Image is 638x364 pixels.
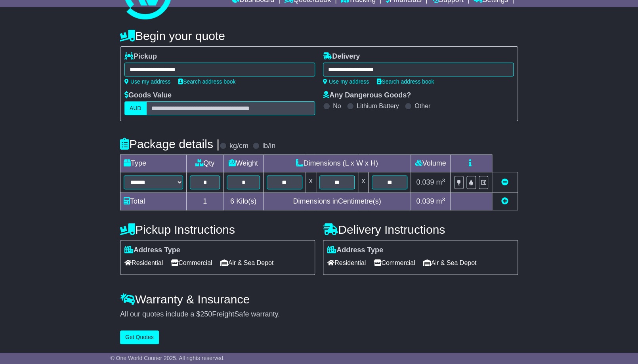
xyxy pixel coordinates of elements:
[358,172,369,193] td: x
[327,246,383,255] label: Address Type
[178,78,235,85] a: Search address book
[357,102,399,110] label: Lithium Battery
[501,197,508,205] a: Add new item
[323,78,369,85] a: Use my address
[306,172,316,193] td: x
[187,155,223,172] td: Qty
[120,330,159,344] button: Get Quotes
[124,78,170,85] a: Use my address
[263,155,411,172] td: Dimensions (L x W x H)
[120,223,315,236] h4: Pickup Instructions
[327,257,366,269] span: Residential
[415,102,430,110] label: Other
[436,197,445,205] span: m
[333,102,341,110] label: No
[416,178,434,186] span: 0.039
[411,155,450,172] td: Volume
[124,246,180,255] label: Address Type
[377,78,434,85] a: Search address book
[120,193,187,210] td: Total
[124,257,163,269] span: Residential
[229,142,248,151] label: kg/cm
[220,257,274,269] span: Air & Sea Depot
[323,223,518,236] h4: Delivery Instructions
[187,193,223,210] td: 1
[171,257,212,269] span: Commercial
[120,310,518,319] div: All our quotes include a $ FreightSafe warranty.
[323,52,360,61] label: Delivery
[223,193,264,210] td: Kilo(s)
[501,178,508,186] a: Remove this item
[423,257,477,269] span: Air & Sea Depot
[120,293,518,306] h4: Warranty & Insurance
[230,197,234,205] span: 6
[124,91,172,100] label: Goods Value
[262,142,275,151] label: lb/in
[263,193,411,210] td: Dimensions in Centimetre(s)
[200,310,212,318] span: 250
[120,29,518,42] h4: Begin your quote
[323,91,411,100] label: Any Dangerous Goods?
[442,196,445,202] sup: 3
[374,257,415,269] span: Commercial
[124,52,157,61] label: Pickup
[120,137,220,151] h4: Package details |
[416,197,434,205] span: 0.039
[124,101,147,115] label: AUD
[120,155,187,172] td: Type
[110,355,225,361] span: © One World Courier 2025. All rights reserved.
[442,177,445,183] sup: 3
[223,155,264,172] td: Weight
[436,178,445,186] span: m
